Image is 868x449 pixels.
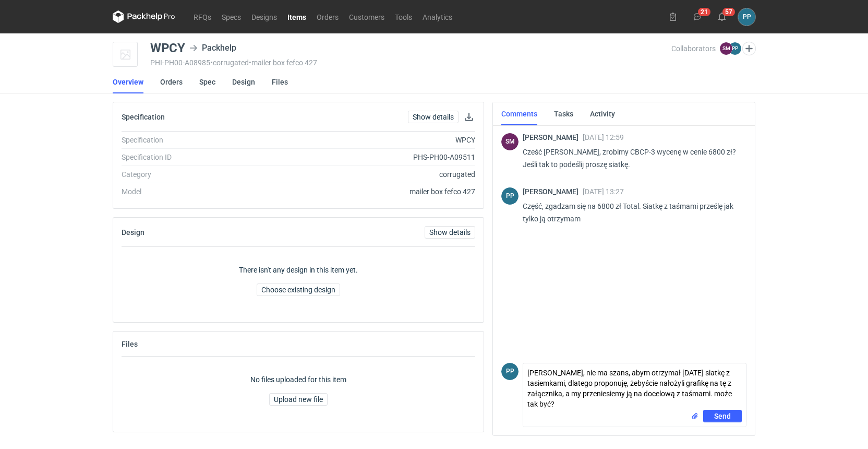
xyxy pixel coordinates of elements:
a: Files [272,70,288,93]
span: Upload new file [274,396,323,403]
button: Choose existing design [257,283,340,296]
div: Category [122,169,263,180]
textarea: [PERSON_NAME], nie ma szans, abym otrzymał [DATE] siatkę z tasiemkami, dlatego proponuję, żebyści... [523,363,746,410]
a: Tools [390,10,417,23]
div: Packhelp [189,42,236,54]
div: PHI-PH00-A08985 [150,58,671,67]
span: [PERSON_NAME] [523,133,583,141]
a: Activity [590,102,615,125]
span: • mailer box fefco 427 [249,58,317,67]
figcaption: SM [501,133,519,150]
a: Analytics [417,10,457,23]
p: Część, zgadzam się na 6800 zł Total. Siatkę z taśmami prześlę jak tylko ją otrzymam [523,200,738,225]
div: Paweł Puch [501,363,519,380]
a: Show details [425,226,475,239]
h2: Design [122,228,144,237]
div: corrugated [263,169,475,180]
a: Customers [344,10,390,23]
a: Design [232,70,255,93]
p: Cześć [PERSON_NAME], zrobimy CBCP-3 wycenę w cenie 6800 zł? Jeśli tak to podeślij proszę siatkę. [523,146,738,171]
div: WPCY [263,135,475,145]
h2: Specification [122,113,165,121]
a: Orders [160,70,183,93]
button: Download specification [463,111,475,123]
span: Choose existing design [261,286,335,293]
div: Specification [122,135,263,145]
span: Send [714,412,731,420]
button: Edit collaborators [742,42,756,55]
div: mailer box fefco 427 [263,186,475,197]
p: No files uploaded for this item [250,374,346,385]
button: Send [703,410,742,422]
div: Specification ID [122,152,263,162]
figcaption: SM [720,42,732,55]
a: Comments [501,102,537,125]
a: Show details [408,111,459,123]
a: Items [282,10,311,23]
figcaption: PP [501,363,519,380]
figcaption: PP [729,42,741,55]
span: [PERSON_NAME] [523,187,583,196]
span: Collaborators [671,44,716,53]
button: 57 [714,8,730,25]
button: 21 [689,8,706,25]
figcaption: PP [501,187,519,205]
a: Orders [311,10,344,23]
span: [DATE] 12:59 [583,133,624,141]
p: There isn't any design in this item yet. [239,265,358,275]
a: Overview [113,70,143,93]
button: PP [738,8,755,26]
button: Upload new file [269,393,328,406]
div: Paweł Puch [501,187,519,205]
span: • corrugated [210,58,249,67]
a: Spec [199,70,215,93]
a: Specs [216,10,246,23]
div: Paweł Puch [738,8,755,26]
a: RFQs [188,10,216,23]
svg: Packhelp Pro [113,10,175,23]
span: [DATE] 13:27 [583,187,624,196]
a: Tasks [554,102,573,125]
div: Model [122,186,263,197]
div: WPCY [150,42,185,54]
div: PHS-PH00-A09511 [263,152,475,162]
a: Designs [246,10,282,23]
h2: Files [122,340,138,348]
div: Sebastian Markut [501,133,519,150]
